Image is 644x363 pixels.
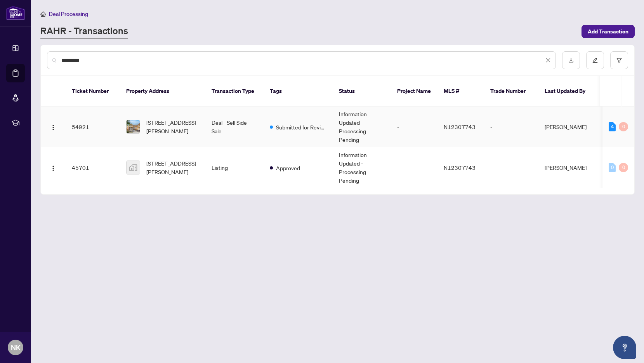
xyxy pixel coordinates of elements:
span: home [40,11,46,17]
td: - [484,147,538,188]
span: download [568,58,574,63]
img: Logo [50,165,56,171]
td: Deal - Sell Side Sale [205,106,264,147]
td: - [391,147,437,188]
button: download [562,51,580,69]
span: [STREET_ADDRESS][PERSON_NAME] [146,118,199,135]
td: - [484,106,538,147]
th: Project Name [391,76,437,106]
th: Last Updated By [538,76,597,106]
img: Logo [50,124,56,131]
span: [STREET_ADDRESS][PERSON_NAME] [146,159,199,176]
div: 4 [609,122,616,131]
td: Information Updated - Processing Pending [333,147,391,188]
span: edit [592,58,598,63]
span: Approved [276,164,300,172]
img: thumbnail-img [127,120,140,133]
td: Information Updated - Processing Pending [333,106,391,147]
th: Property Address [120,76,205,106]
button: edit [586,51,604,69]
div: 0 [619,122,628,131]
button: filter [610,51,628,69]
th: Ticket Number [66,76,120,106]
button: Logo [47,120,59,133]
div: 0 [609,163,616,172]
img: thumbnail-img [127,161,140,174]
td: Listing [205,147,264,188]
th: Transaction Type [205,76,264,106]
span: N12307743 [444,164,476,171]
div: 0 [619,163,628,172]
th: Tags [264,76,333,106]
button: Logo [47,161,59,174]
button: Open asap [613,336,636,359]
td: [PERSON_NAME] [538,147,597,188]
img: logo [6,6,25,20]
span: close [545,58,551,63]
th: Status [333,76,391,106]
a: RAHR - Transactions [40,24,128,38]
td: - [391,106,437,147]
span: N12307743 [444,123,476,130]
button: Add Transaction [582,25,635,38]
td: 45701 [66,147,120,188]
td: [PERSON_NAME] [538,106,597,147]
span: filter [616,58,622,63]
span: Deal Processing [49,10,88,17]
th: MLS # [437,76,484,106]
span: Submitted for Review [276,123,326,131]
td: 54921 [66,106,120,147]
span: Add Transaction [588,25,628,38]
span: NK [11,342,21,353]
th: Trade Number [484,76,538,106]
